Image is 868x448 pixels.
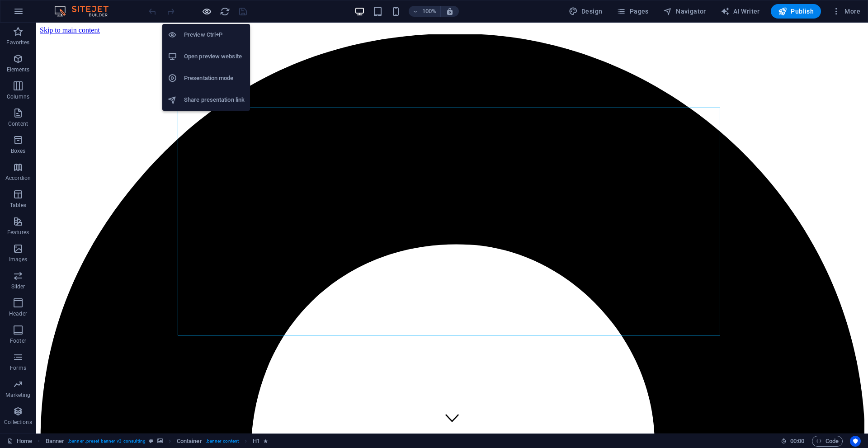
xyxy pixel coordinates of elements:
[781,436,805,447] h6: Session time
[36,23,868,434] iframe: To enrich screen reader interactions, please activate Accessibility in Grammarly extension settings
[812,436,843,447] button: Code
[5,174,31,182] p: Accordion
[253,436,260,447] span: Click to select. Double-click to edit
[9,310,27,317] p: Header
[828,4,864,19] button: More
[7,93,29,100] p: Columns
[4,419,32,426] p: Collections
[816,436,839,447] span: Code
[5,391,30,399] p: Marketing
[68,436,146,447] span: . banner .preset-banner-v3-consulting
[206,436,239,447] span: . banner-content
[7,66,30,73] p: Elements
[177,436,202,447] span: Click to select. Double-click to edit
[6,39,29,46] p: Favorites
[10,202,26,209] p: Tables
[46,436,65,447] span: Click to select. Double-click to edit
[264,439,268,443] i: Element contains an animation
[11,147,26,155] p: Boxes
[184,94,245,105] h6: Share presentation link
[11,283,25,290] p: Slider
[7,229,29,236] p: Features
[790,436,804,447] span: 00 00
[46,436,268,447] nav: breadcrumb
[184,51,245,62] h6: Open preview website
[184,29,245,40] h6: Preview Ctrl+P
[8,120,28,127] p: Content
[157,439,163,443] i: This element contains a background
[9,256,28,263] p: Images
[7,436,32,447] a: Click to cancel selection. Double-click to open Pages
[10,364,26,372] p: Forms
[832,7,860,16] span: More
[850,436,861,447] button: Usercentrics
[797,438,798,444] span: :
[10,337,26,344] p: Footer
[149,439,153,443] i: This element is a customizable preset
[184,73,245,84] h6: Presentation mode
